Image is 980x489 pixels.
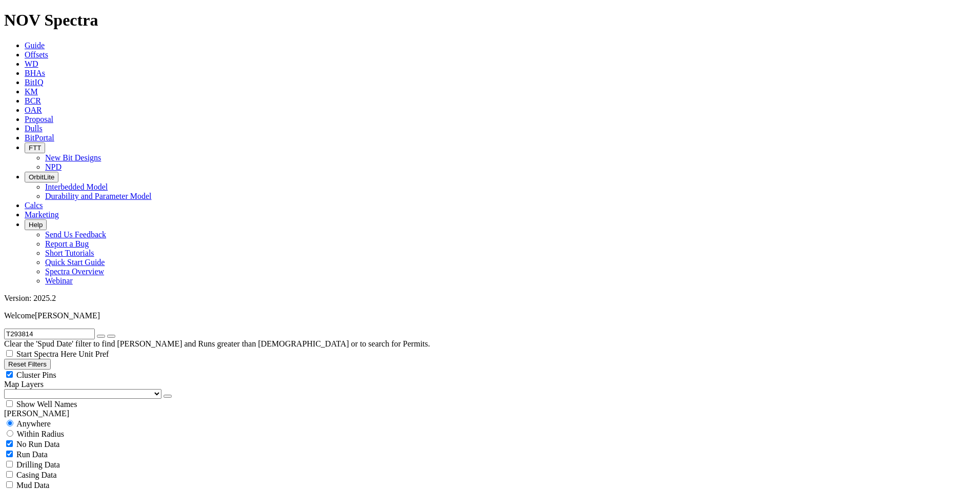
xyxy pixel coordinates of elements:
[25,115,53,124] a: Proposal
[4,380,44,389] span: Map Layers
[25,59,38,68] a: WD
[25,87,38,96] a: KM
[16,371,56,379] span: Cluster Pins
[25,41,45,50] a: Guide
[25,210,59,219] a: Marketing
[25,219,47,230] button: Help
[25,172,58,182] button: OrbitLite
[16,350,76,358] span: Start Spectra Here
[45,276,73,285] a: Webinar
[25,133,54,142] a: BitPortal
[4,11,976,30] h1: NOV Spectra
[16,400,77,409] span: Show Well Names
[45,249,94,257] a: Short Tutorials
[16,460,60,469] span: Drilling Data
[25,142,45,153] button: FTT
[6,350,13,357] input: Start Spectra Here
[45,192,152,200] a: Durability and Parameter Model
[4,329,95,339] input: Search
[45,267,104,276] a: Spectra Overview
[16,471,57,479] span: Casing Data
[29,173,54,181] span: OrbitLite
[25,69,45,77] a: BHAs
[25,201,43,210] a: Calcs
[45,162,62,171] a: NPD
[17,430,64,438] span: Within Radius
[4,359,51,370] button: Reset Filters
[45,153,101,162] a: New Bit Designs
[45,258,105,267] a: Quick Start Guide
[16,450,48,459] span: Run Data
[16,440,59,449] span: No Run Data
[45,182,108,191] a: Interbedded Model
[4,311,976,320] p: Welcome
[4,409,976,418] div: [PERSON_NAME]
[78,350,109,358] span: Unit Pref
[16,419,51,428] span: Anywhere
[25,124,43,133] a: Dulls
[25,50,48,59] a: Offsets
[4,339,430,348] span: Clear the 'Spud Date' filter to find [PERSON_NAME] and Runs greater than [DEMOGRAPHIC_DATA] or to...
[35,311,100,320] span: [PERSON_NAME]
[29,221,43,229] span: Help
[29,144,41,152] span: FTT
[4,294,976,303] div: Version: 2025.2
[25,96,41,105] a: BCR
[25,78,43,87] a: BitIQ
[45,230,106,239] a: Send Us Feedback
[45,239,89,248] a: Report a Bug
[25,106,42,114] a: OAR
